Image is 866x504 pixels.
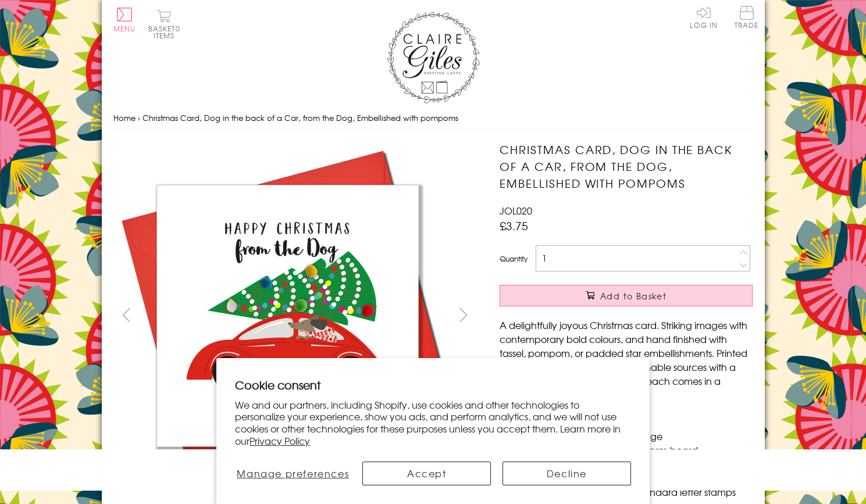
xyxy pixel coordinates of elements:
[154,23,180,41] span: 0 items
[690,6,718,28] a: Log In
[113,112,136,123] a: Home
[113,106,753,130] nav: breadcrumbs
[113,8,136,32] button: Menu
[250,434,310,448] a: Privacy Policy
[235,462,351,485] button: Manage preferences
[237,466,349,480] span: Manage preferences
[113,23,136,34] span: Menu
[500,285,753,306] button: Add to Basket
[735,6,759,28] span: Trade
[503,462,631,485] button: Decline
[113,302,140,328] button: prev
[450,302,476,328] button: next
[148,9,180,39] button: Basket0 items
[735,6,759,31] a: Trade
[600,290,667,302] span: Add to Basket
[476,141,825,490] img: Christmas Card, Dog in the back of a Car, from the Dog, Embellished with pompoms
[235,399,631,447] p: We and our partners, including Shopify, use cookies and other technologies to personalize your ex...
[113,141,462,490] img: Christmas Card, Dog in the back of a Car, from the Dog, Embellished with pompoms
[500,217,528,234] span: £3.75
[500,253,528,264] label: Quantity
[235,377,631,393] h2: Cookie consent
[142,112,458,123] span: Christmas Card, Dog in the back of a Car, from the Dog, Embellished with pompoms
[500,203,532,217] span: JOL020
[500,318,753,402] p: A delightfully joyous Christmas card. Striking images with contemporary bold colours, and hand fi...
[500,141,753,191] h1: Christmas Card, Dog in the back of a Car, from the Dog, Embellished with pompoms
[387,12,480,103] img: Claire Giles Greetings Cards
[138,112,140,123] span: ›
[362,462,491,485] button: Accept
